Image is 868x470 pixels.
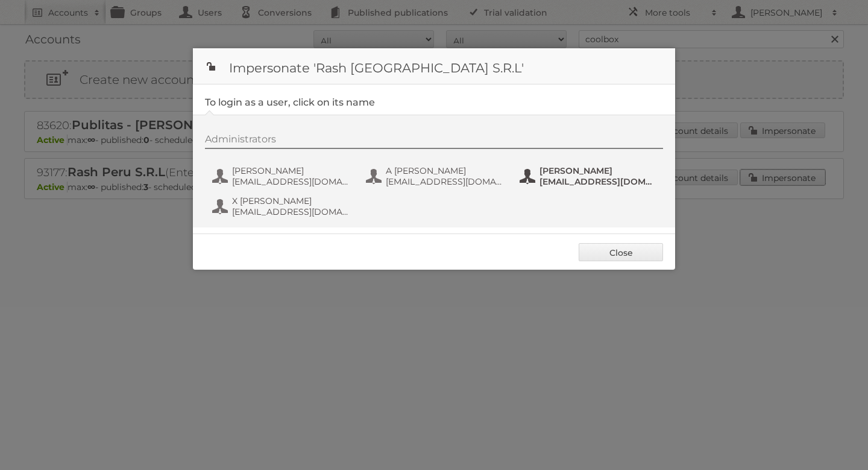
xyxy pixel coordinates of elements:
[518,164,660,188] button: [PERSON_NAME] [EMAIL_ADDRESS][DOMAIN_NAME]
[205,97,375,108] legend: To login as a user, click on its name
[539,165,656,176] span: [PERSON_NAME]
[232,195,349,206] span: X [PERSON_NAME]
[579,243,663,261] a: Close
[232,165,349,176] span: [PERSON_NAME]
[232,176,349,187] span: [EMAIL_ADDRESS][DOMAIN_NAME]
[386,165,503,176] span: A [PERSON_NAME]
[232,206,349,217] span: [EMAIL_ADDRESS][DOMAIN_NAME]
[386,176,503,187] span: [EMAIL_ADDRESS][DOMAIN_NAME]
[539,176,656,187] span: [EMAIL_ADDRESS][DOMAIN_NAME]
[205,133,663,149] div: Administrators
[193,48,675,84] h1: Impersonate 'Rash [GEOGRAPHIC_DATA] S.R.L'
[211,194,353,218] button: X [PERSON_NAME] [EMAIL_ADDRESS][DOMAIN_NAME]
[365,164,506,188] button: A [PERSON_NAME] [EMAIL_ADDRESS][DOMAIN_NAME]
[211,164,353,188] button: [PERSON_NAME] [EMAIL_ADDRESS][DOMAIN_NAME]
